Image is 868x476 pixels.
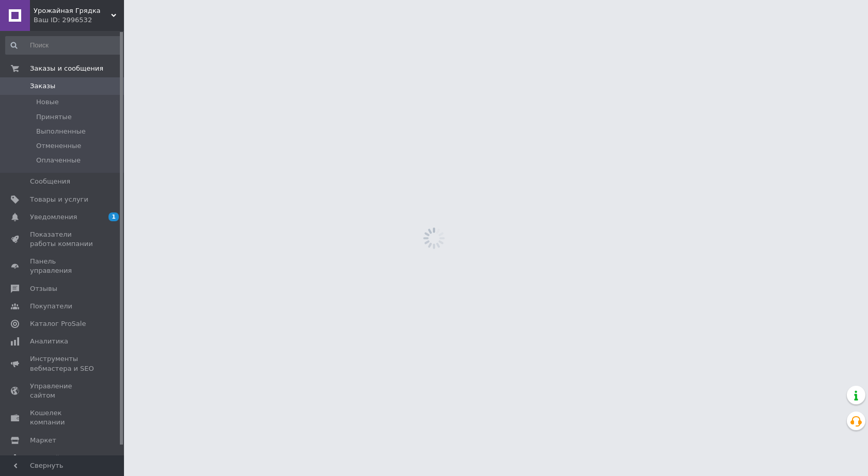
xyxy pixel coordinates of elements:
span: Оплаченные [36,156,81,165]
span: Отмененные [36,141,81,151]
span: Урожайная Грядка [34,6,111,15]
span: Инструменты вебмастера и SEO [30,354,96,373]
span: Новые [36,97,59,107]
span: Заказы [30,81,55,91]
span: Выполненные [36,127,86,136]
span: Аналитика [30,337,68,346]
span: Товары и услуги [30,195,88,204]
span: Уведомления [30,212,77,222]
span: Кошелек компании [30,408,96,427]
span: Сообщения [30,177,70,186]
span: Отзывы [30,284,57,293]
div: Ваш ID: 2996532 [34,15,124,25]
span: 1 [109,212,119,221]
span: Настройки [30,453,68,463]
span: Управление сайтом [30,382,96,400]
span: Принятые [36,112,72,122]
input: Поиск [5,36,122,55]
span: Маркет [30,436,56,445]
span: Каталог ProSale [30,319,86,329]
span: Показатели работы компании [30,230,96,249]
span: Панель управления [30,257,96,275]
span: Покупатели [30,302,72,311]
span: Заказы и сообщения [30,64,103,73]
